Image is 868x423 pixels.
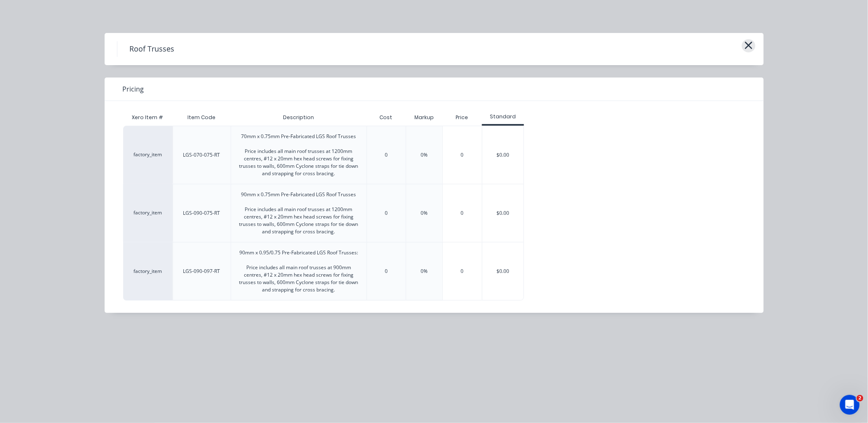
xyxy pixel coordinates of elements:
[406,109,442,126] div: Markup
[276,107,321,128] div: Description
[117,41,187,57] h4: Roof Trusses
[123,184,173,242] div: factory_item
[123,126,173,184] div: factory_item
[482,113,524,120] div: Standard
[442,109,482,126] div: Price
[421,268,428,275] div: 0%
[238,133,360,177] div: 70mm x 0.75mm Pre-Fabricated LGS Roof Trusses Price includes all main roof trusses at 1200mm cent...
[183,268,220,275] div: LGS-090-097-RT
[123,109,173,126] div: Xero Item #
[482,242,524,300] div: $0.00
[238,191,360,235] div: 90mm x 0.75mm Pre-Fabricated LGS Roof Trusses Price includes all main roof trusses at 1200mm cent...
[183,209,220,217] div: LGS-090-075-RT
[443,242,482,300] div: 0
[181,107,222,128] div: Item Code
[840,395,860,415] iframe: Intercom live chat
[183,151,220,159] div: LGS-070-075-RT
[367,109,406,126] div: Cost
[238,249,360,294] div: 90mm x 0.95/0.75 Pre-Fabricated LGS Roof Trusses: Price includes all main roof trusses at 900mm c...
[482,126,524,184] div: $0.00
[857,395,863,402] span: 2
[385,268,388,275] div: 0
[385,151,388,159] div: 0
[123,84,144,94] span: Pricing
[385,209,388,217] div: 0
[482,184,524,242] div: $0.00
[421,209,428,217] div: 0%
[443,126,482,184] div: 0
[443,184,482,242] div: 0
[421,151,428,159] div: 0%
[123,242,173,301] div: factory_item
